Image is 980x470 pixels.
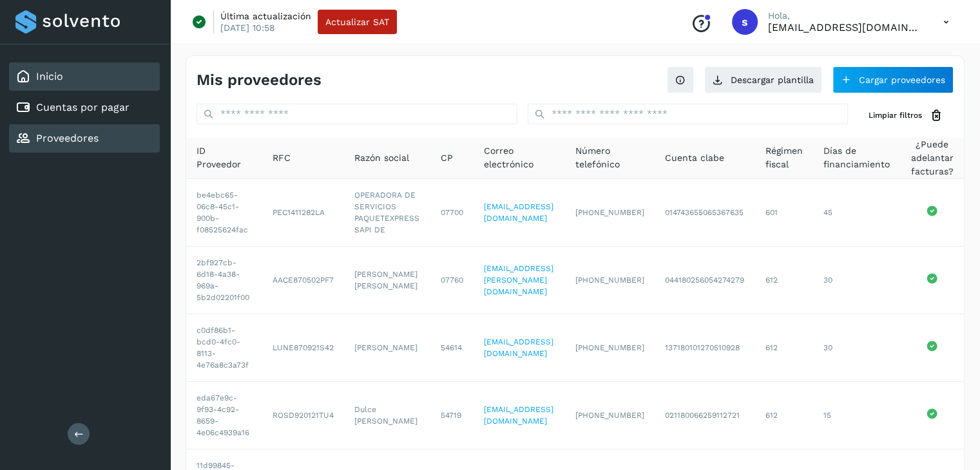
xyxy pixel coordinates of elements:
td: 137180101270510928 [655,314,755,382]
span: ¿Puede adelantar facturas? [910,138,954,178]
span: Régimen fiscal [765,144,803,171]
span: CP [441,151,453,165]
td: OPERADORA DE SERVICIOS PAQUETEXPRESS SAPI DE [344,179,430,247]
td: 30 [813,314,900,382]
div: Cuentas por pagar [9,93,160,122]
td: 612 [755,382,813,449]
td: 15 [813,382,900,449]
span: Cuenta clabe [665,151,724,165]
span: Razón social [354,151,409,165]
td: LUNE870921S42 [262,314,344,382]
p: Última actualización [220,10,311,22]
a: [EMAIL_ADDRESS][PERSON_NAME][DOMAIN_NAME] [484,264,553,296]
button: Limpiar filtros [858,104,954,127]
a: [EMAIL_ADDRESS][DOMAIN_NAME] [484,202,553,223]
td: AACE870502PF7 [262,247,344,314]
span: [PHONE_NUMBER] [575,343,644,352]
button: Actualizar SAT [318,10,397,34]
td: 612 [755,314,813,382]
p: selma@enviopack.com [768,21,923,33]
td: [PERSON_NAME] [PERSON_NAME] [344,247,430,314]
span: Correo electrónico [484,144,554,171]
td: c0df86b1-bcd0-4fc0-8113-4e76a8c3a73f [186,314,262,382]
p: Hola, [768,10,923,21]
a: [EMAIL_ADDRESS][DOMAIN_NAME] [484,405,553,426]
td: 54719 [430,382,474,449]
span: Limpiar filtros [869,109,922,121]
span: Número telefónico [575,144,644,171]
h4: Mis proveedores [197,71,322,89]
div: Inicio [9,62,160,91]
button: Cargar proveedores [832,66,954,93]
td: eda67e9c-9f93-4c92-8659-4e06c4939a16 [186,382,262,449]
td: 07700 [430,179,474,247]
td: 014743655065367635 [655,179,755,247]
span: RFC [273,151,291,165]
p: [DATE] 10:58 [220,22,275,33]
td: 021180066259112721 [655,382,755,449]
a: [EMAIL_ADDRESS][DOMAIN_NAME] [484,337,553,358]
span: Días de financiamiento [823,144,890,171]
td: 45 [813,179,900,247]
td: 07760 [430,247,474,314]
td: 612 [755,247,813,314]
span: Actualizar SAT [325,17,389,26]
td: be4ebc65-06c8-45c1-900b-f08525624fac [186,179,262,247]
span: [PHONE_NUMBER] [575,411,644,420]
div: Proveedores [9,124,160,153]
button: Descargar plantilla [704,66,822,93]
td: ROSD920121TU4 [262,382,344,449]
a: Inicio [36,70,63,82]
td: 2bf927cb-6d18-4a38-969a-5b2d02201f00 [186,247,262,314]
td: 54614 [430,314,474,382]
td: [PERSON_NAME] [344,314,430,382]
td: 601 [755,179,813,247]
span: ID Proveedor [197,144,252,171]
a: Cuentas por pagar [36,101,130,113]
a: Proveedores [36,132,99,144]
span: [PHONE_NUMBER] [575,276,644,285]
td: Dulce [PERSON_NAME] [344,382,430,449]
td: PEC1411282LA [262,179,344,247]
span: [PHONE_NUMBER] [575,208,644,217]
td: 30 [813,247,900,314]
td: 044180256054274279 [655,247,755,314]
